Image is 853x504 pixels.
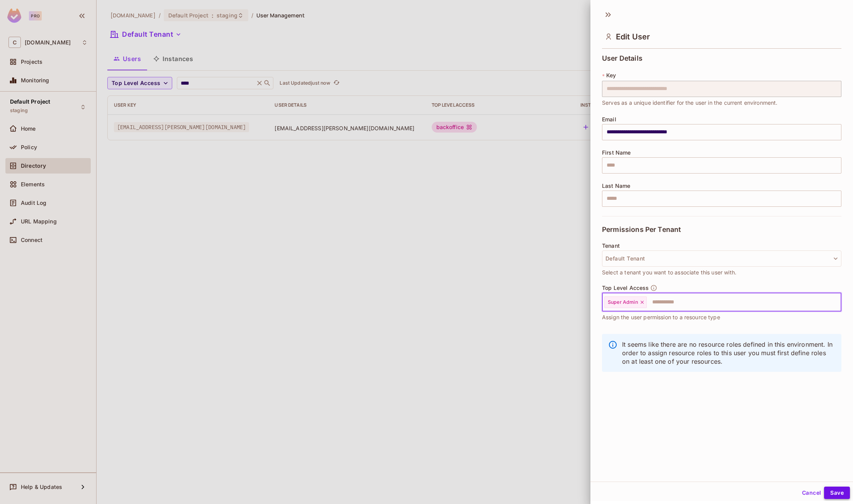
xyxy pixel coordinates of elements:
[602,250,841,267] button: Default Tenant
[616,32,650,41] span: Edit User
[622,340,835,366] p: It seems like there are no resource roles defined in this environment. In order to assign resourc...
[602,99,778,107] span: Serves as a unique identifier for the user in the current environment.
[608,299,638,305] span: Super Admin
[602,54,643,62] span: User Details
[602,285,649,291] span: Top Level Access
[837,301,839,303] button: Open
[602,268,736,277] span: Select a tenant you want to associate this user with.
[602,150,631,156] span: First Name
[602,116,616,123] span: Email
[602,226,681,233] span: Permissions Per Tenant
[602,243,620,249] span: Tenant
[799,487,824,499] button: Cancel
[602,313,720,322] span: Assign the user permission to a resource type
[602,183,630,189] span: Last Name
[606,72,616,78] span: Key
[824,487,850,499] button: Save
[604,296,647,308] div: Super Admin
